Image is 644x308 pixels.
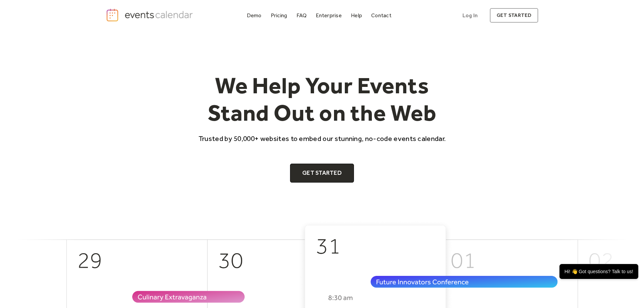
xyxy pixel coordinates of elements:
div: FAQ [296,14,307,17]
a: Log In [456,8,484,23]
div: Enterprise [316,14,341,17]
a: Get Started [290,164,354,183]
a: Help [348,11,365,20]
a: FAQ [294,11,310,20]
div: Demo [247,14,262,17]
div: Contact [371,14,391,17]
a: Enterprise [313,11,344,20]
div: Help [351,14,362,17]
a: Contact [368,11,394,20]
a: Demo [244,11,264,20]
a: Pricing [268,11,290,20]
h1: We Help Your Events Stand Out on the Web [192,72,452,127]
p: Trusted by 50,000+ websites to embed our stunning, no-code events calendar. [192,134,452,143]
div: Pricing [271,14,287,17]
a: get started [490,8,538,23]
a: home [106,8,195,22]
